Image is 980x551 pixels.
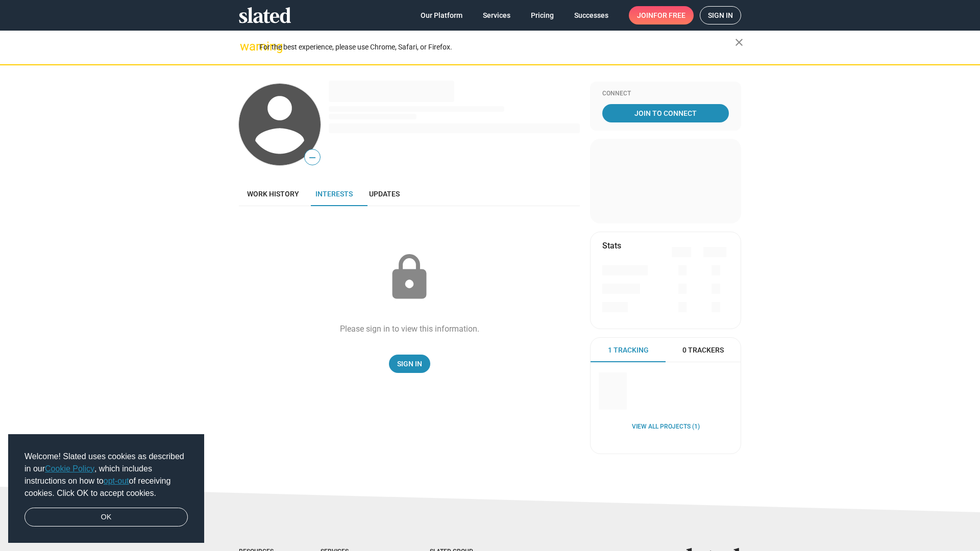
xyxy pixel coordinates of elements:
span: Our Platform [421,6,462,24]
span: Successes [574,6,608,24]
div: Connect [602,90,729,98]
span: Work history [247,190,299,198]
span: Pricing [531,6,554,24]
span: 0 Trackers [682,345,724,355]
a: Pricing [523,6,562,24]
a: Joinfor free [629,6,694,24]
a: Successes [566,6,617,24]
span: Sign in [708,7,733,24]
a: opt-out [104,477,129,485]
span: for free [653,6,685,24]
a: View all Projects (1) [632,423,700,431]
div: cookieconsent [8,434,204,543]
a: Our Platform [412,6,471,24]
span: Join To Connect [604,104,727,122]
a: dismiss cookie message [24,508,188,527]
span: 1 Tracking [608,345,649,355]
a: Sign In [389,355,430,373]
span: Services [483,6,510,24]
a: Services [475,6,519,24]
span: — [305,151,320,164]
span: Sign In [397,355,422,373]
mat-icon: close [733,36,745,48]
mat-icon: warning [240,40,252,53]
a: Cookie Policy [45,464,94,473]
div: Please sign in to view this information. [340,323,479,334]
div: For the best experience, please use Chrome, Safari, or Firefox. [259,40,735,54]
span: Join [637,6,685,24]
a: Interests [307,182,361,206]
mat-icon: lock [384,252,435,303]
mat-card-title: Stats [602,240,621,251]
a: Updates [361,182,408,206]
span: Interests [315,190,353,198]
span: Updates [369,190,400,198]
a: Work history [239,182,307,206]
a: Sign in [700,6,741,24]
span: Welcome! Slated uses cookies as described in our , which includes instructions on how to of recei... [24,450,188,499]
a: Join To Connect [602,104,729,122]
